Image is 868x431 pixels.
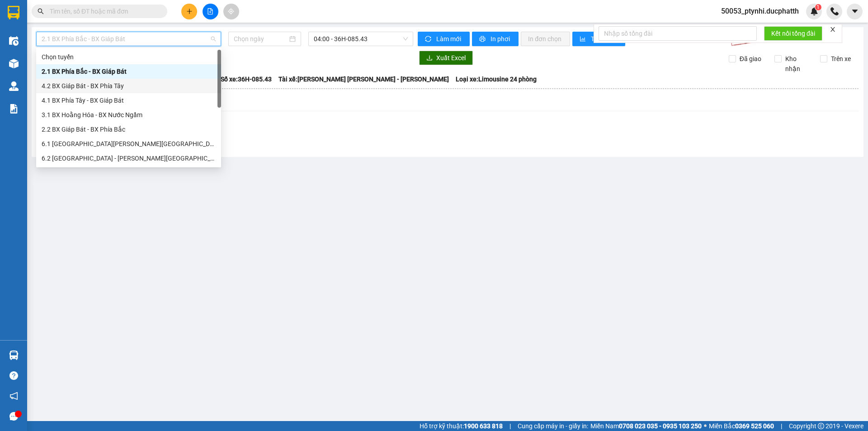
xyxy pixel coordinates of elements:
span: 50053_ptynhi.ducphatth [714,5,806,17]
img: solution-icon [9,104,19,114]
button: aim [223,4,239,19]
input: Nhập số tổng đài [599,26,757,41]
span: bar-chart [580,36,587,43]
span: Làm mới [436,34,462,44]
div: 6.2 Hà Nội - Thanh Hóa [36,151,221,166]
span: 1 [816,4,820,10]
div: 6.1 Thanh Hóa - Hà Nội [36,137,221,151]
span: In phơi [491,34,511,44]
span: ⚪️ [704,424,707,428]
span: caret-down [851,7,859,15]
span: copyright [818,423,824,429]
button: bar-chartThống kê [572,32,625,46]
button: printerIn phơi [472,32,519,46]
input: 15/08/2025 [234,34,288,44]
button: In đơn chọn [521,32,570,46]
button: downloadXuất Excel [419,51,473,65]
div: 2.1 BX Phía Bắc - BX Giáp Bát [36,64,221,79]
img: warehouse-icon [9,81,19,91]
span: Đã giao [736,54,765,64]
div: 6.1 [GEOGRAPHIC_DATA][PERSON_NAME][GEOGRAPHIC_DATA] [42,139,216,149]
span: Số xe: 36H-085.43 [221,74,272,84]
span: file-add [207,8,213,14]
span: message [9,412,18,421]
div: 3.1 BX Hoằng Hóa - BX Nước Ngầm [42,110,216,120]
img: warehouse-icon [9,36,19,46]
span: Hỗ trợ kỹ thuật: [420,421,503,431]
div: 4.2 BX Giáp Bát - BX Phía Tây [36,79,221,93]
span: close [830,26,836,33]
div: 4.1 BX Phía Tây - BX Giáp Bát [36,93,221,108]
span: Loại xe: Limousine 24 phòng [456,74,537,84]
div: 2.1 BX Phía Bắc - BX Giáp Bát [42,66,216,76]
span: aim [228,8,234,14]
button: plus [181,4,197,19]
sup: 1 [815,4,821,10]
span: plus [186,8,193,14]
button: Kết nối tổng đài [764,26,822,41]
span: Trên xe [827,54,854,64]
div: 4.2 BX Giáp Bát - BX Phía Tây [42,81,216,91]
input: Tìm tên, số ĐT hoặc mã đơn [50,6,156,16]
span: Miền Nam [590,421,702,431]
div: 2.2 BX Giáp Bát - BX Phía Bắc [36,122,221,137]
span: 04:00 - 36H-085.43 [314,32,408,46]
img: phone-icon [830,7,839,15]
img: logo-vxr [8,6,19,19]
span: Tài xế: [PERSON_NAME] [PERSON_NAME] - [PERSON_NAME] [278,74,449,84]
strong: 0369 525 060 [735,422,774,430]
span: sync [425,36,433,43]
button: caret-down [847,4,863,19]
div: 2.2 BX Giáp Bát - BX Phía Bắc [42,124,216,134]
button: file-add [203,4,218,19]
img: warehouse-icon [9,350,19,360]
button: syncLàm mới [418,32,470,46]
span: 2.1 BX Phía Bắc - BX Giáp Bát [42,32,216,46]
span: | [781,421,782,431]
img: warehouse-icon [9,59,19,68]
span: Cung cấp máy in - giấy in: [518,421,588,431]
span: | [509,421,511,431]
strong: 1900 633 818 [464,422,503,430]
span: search [38,8,44,14]
span: notification [9,392,18,400]
span: Kết nối tổng đài [771,28,815,38]
div: Chọn tuyến [42,52,216,62]
span: printer [479,36,487,43]
strong: 0708 023 035 - 0935 103 250 [619,422,702,430]
div: 6.2 [GEOGRAPHIC_DATA] - [PERSON_NAME][GEOGRAPHIC_DATA][PERSON_NAME] [42,153,216,163]
div: 3.1 BX Hoằng Hóa - BX Nước Ngầm [36,108,221,122]
span: question-circle [9,371,18,380]
div: 4.1 BX Phía Tây - BX Giáp Bát [42,95,216,105]
img: icon-new-feature [810,7,818,15]
div: Chọn tuyến [36,50,221,64]
span: Miền Bắc [709,421,774,431]
span: Kho nhận [782,54,813,74]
